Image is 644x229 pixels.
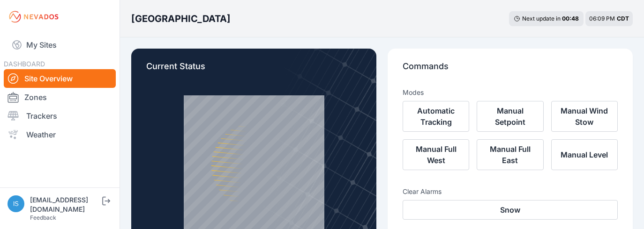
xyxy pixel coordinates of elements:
a: Trackers [4,107,116,125]
span: DASHBOARD [4,60,45,68]
span: CDT [617,15,629,22]
button: Snow [403,200,618,220]
a: Weather [4,125,116,144]
div: [EMAIL_ADDRESS][DOMAIN_NAME] [30,195,100,214]
span: 06:09 PM [589,15,615,22]
button: Manual Wind Stow [551,101,618,132]
p: Current Status [146,60,361,80]
a: My Sites [4,34,116,56]
button: Manual Full West [403,139,469,170]
img: Nevados [7,9,60,24]
h3: Modes [403,88,424,97]
nav: Breadcrumb [131,7,231,31]
button: Automatic Tracking [403,101,469,132]
h3: Clear Alarms [403,187,618,196]
button: Manual Level [551,139,618,170]
p: Commands [403,60,618,80]
a: Zones [4,88,116,107]
button: Manual Setpoint [477,101,543,132]
a: Feedback [30,214,56,221]
a: Site Overview [4,69,116,88]
div: 00 : 48 [562,15,579,22]
span: Next update in [522,15,561,22]
img: iswagart@prim.com [7,195,24,212]
h3: [GEOGRAPHIC_DATA] [131,12,231,25]
button: Manual Full East [477,139,543,170]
